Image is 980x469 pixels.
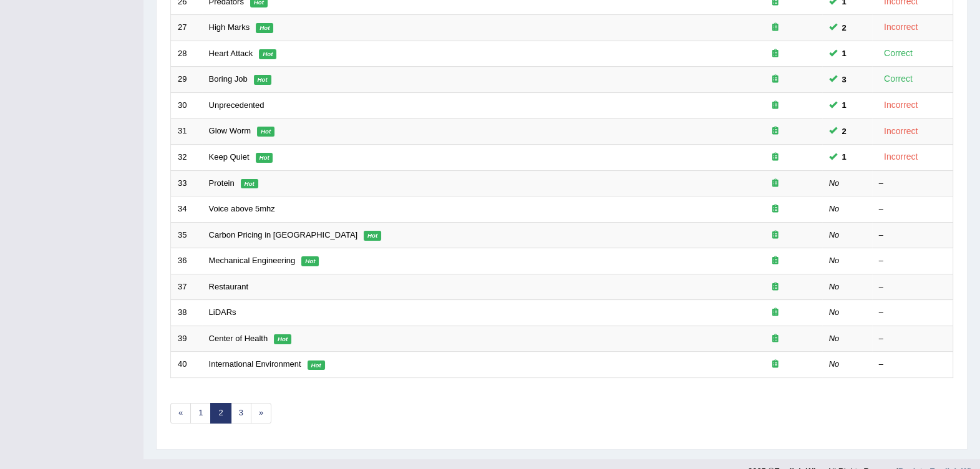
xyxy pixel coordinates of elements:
div: Exam occurring question [735,125,815,137]
div: Exam occurring question [735,48,815,60]
div: Incorrect [879,20,923,34]
div: Incorrect [879,150,923,164]
a: 3 [231,403,251,423]
a: International Environment [209,359,301,369]
a: Protein [209,178,235,188]
a: Unprecedented [209,100,264,110]
td: 39 [171,326,202,352]
a: 2 [210,403,231,423]
td: 37 [171,274,202,300]
td: 36 [171,248,202,274]
em: No [829,230,840,239]
td: 32 [171,144,202,170]
div: Exam occurring question [735,100,815,112]
div: – [879,178,946,190]
div: Exam occurring question [735,152,815,163]
div: Exam occurring question [735,22,815,34]
em: No [829,359,840,369]
em: Hot [256,153,273,163]
a: » [251,403,271,423]
div: Exam occurring question [735,74,815,85]
span: You can still take this question [837,21,851,34]
div: Exam occurring question [735,307,815,319]
td: 27 [171,15,202,41]
td: 31 [171,118,202,145]
a: Restaurant [209,282,249,291]
div: Exam occurring question [735,203,815,215]
em: Hot [256,23,273,33]
div: – [879,281,946,293]
td: 38 [171,300,202,326]
span: You can still take this question [837,47,851,60]
em: Hot [308,360,325,370]
a: Glow Worm [209,126,251,135]
a: Voice above 5mhz [209,204,275,213]
em: No [829,256,840,265]
td: 28 [171,41,202,67]
em: Hot [259,49,276,59]
a: Mechanical Engineering [209,256,296,265]
div: – [879,307,946,319]
em: No [829,204,840,213]
span: You can still take this question [837,73,851,86]
span: You can still take this question [837,99,851,112]
em: No [829,178,840,188]
div: Incorrect [879,98,923,112]
em: No [829,334,840,343]
div: – [879,203,946,215]
a: « [170,403,191,423]
div: – [879,359,946,370]
td: 30 [171,92,202,118]
a: 1 [190,403,211,423]
div: Exam occurring question [735,333,815,345]
a: Heart Attack [209,49,253,58]
a: LiDARs [209,307,236,317]
td: 33 [171,170,202,196]
span: You can still take this question [837,125,851,138]
em: Hot [301,256,319,266]
div: Exam occurring question [735,178,815,190]
div: Incorrect [879,124,923,138]
em: Hot [274,334,291,344]
em: No [829,307,840,317]
em: Hot [257,127,274,137]
td: 34 [171,196,202,223]
div: Exam occurring question [735,281,815,293]
a: Center of Health [209,334,268,343]
em: Hot [254,75,271,85]
div: – [879,230,946,241]
td: 40 [171,352,202,378]
div: – [879,333,946,345]
div: Exam occurring question [735,230,815,241]
td: 29 [171,67,202,93]
a: High Marks [209,22,250,32]
div: Exam occurring question [735,255,815,267]
div: Correct [879,72,918,86]
em: No [829,282,840,291]
div: – [879,255,946,267]
div: Correct [879,46,918,60]
a: Keep Quiet [209,152,250,162]
div: Exam occurring question [735,359,815,370]
em: Hot [241,179,258,189]
td: 35 [171,222,202,248]
span: You can still take this question [837,150,851,163]
em: Hot [364,231,381,241]
a: Boring Job [209,74,248,84]
a: Carbon Pricing in [GEOGRAPHIC_DATA] [209,230,358,239]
